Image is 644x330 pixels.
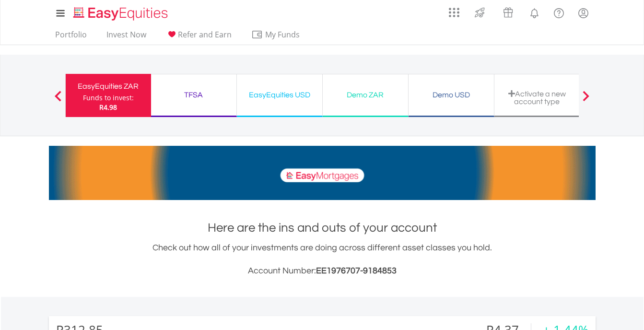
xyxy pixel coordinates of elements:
div: EasyEquities ZAR [71,80,145,93]
a: AppsGrid [443,2,466,18]
div: TFSA [157,88,231,102]
div: Demo USD [414,88,488,102]
a: Notifications [522,2,547,22]
img: vouchers-v2.svg [500,5,516,20]
div: EasyEquities USD [243,88,316,102]
img: EasyMortage Promotion Banner [49,146,596,200]
span: Refer and Earn [178,29,232,40]
a: Invest Now [103,30,150,45]
h1: Here are the ins and outs of your account [49,219,596,236]
div: Funds to invest: [83,93,134,103]
h3: Account Number: [49,264,596,278]
a: My Profile [571,2,596,24]
span: My Funds [251,28,314,41]
span: R4.98 [99,103,117,112]
a: Home page [70,2,172,22]
div: Check out how all of your investments are doing across different asset classes you hold. [49,241,596,278]
img: grid-menu-icon.svg [449,7,459,18]
img: thrive-v2.svg [472,5,488,20]
div: Demo ZAR [328,88,402,102]
img: EasyEquities_Logo.png [71,6,172,22]
a: Refer and Earn [162,30,235,45]
a: Portfolio [51,30,91,45]
a: Vouchers [494,2,522,20]
div: Activate a new account type [500,90,574,106]
a: FAQ's and Support [547,2,571,22]
span: EE1976707-9184853 [316,266,397,275]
